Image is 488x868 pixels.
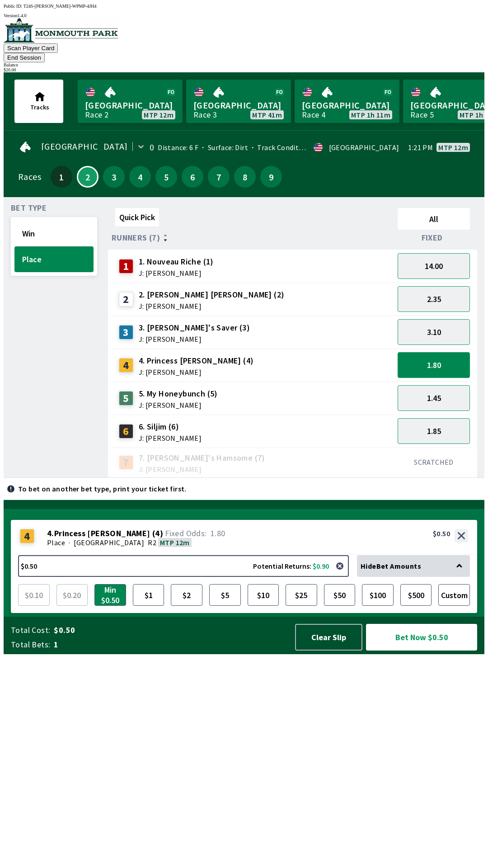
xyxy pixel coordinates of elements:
[260,166,282,188] button: 9
[398,385,470,411] button: 1.45
[139,289,285,301] span: 2. [PERSON_NAME] [PERSON_NAME] (2)
[115,208,159,226] button: Quick Pick
[193,111,217,118] div: Race 3
[4,53,45,62] button: End Session
[119,358,133,373] div: 4
[329,144,399,151] div: [GEOGRAPHIC_DATA]
[152,529,163,538] span: ( 4 )
[324,584,356,606] button: $50
[210,174,227,180] span: 7
[286,584,317,606] button: $25
[364,586,391,604] span: $100
[295,80,399,123] a: [GEOGRAPHIC_DATA]Race 4MTP 1h 11m
[133,584,164,606] button: $1
[398,319,470,345] button: 3.10
[198,143,248,152] span: Surface: Dirt
[4,62,484,67] div: Balance
[18,485,187,492] p: To bet on another bet type, print your ticket first.
[139,368,254,376] span: J: [PERSON_NAME]
[158,174,175,180] span: 5
[22,228,86,239] span: Win
[427,327,441,337] span: 3.10
[295,624,362,651] button: Clear Slip
[41,143,128,150] span: [GEOGRAPHIC_DATA]
[361,561,421,571] span: Hide Bet Amounts
[4,13,484,18] div: Version 1.4.0
[4,4,484,9] div: Public ID:
[263,174,280,180] span: 9
[427,393,441,403] span: 1.45
[69,538,70,547] span: ·
[47,538,65,547] span: Place
[366,624,477,651] button: Bet Now $0.50
[20,529,34,543] div: 4
[438,584,470,606] button: Custom
[18,555,349,577] button: $0.50Potential Returns: $0.90
[248,584,279,606] button: $10
[139,388,218,400] span: 5. My Honeybunch (5)
[160,538,190,547] span: MTP 12m
[250,586,277,604] span: $10
[54,529,150,538] span: Princess [PERSON_NAME]
[441,586,468,604] span: Custom
[351,111,390,118] span: MTP 1h 11m
[139,421,202,433] span: 6. Siljim (6)
[182,166,203,188] button: 6
[248,143,332,152] span: Track Condition: Heavy
[23,4,97,9] span: T24S-[PERSON_NAME]-WPMP-4JH4
[155,166,177,188] button: 5
[14,221,94,246] button: Win
[94,584,126,606] button: Min $0.50
[139,452,265,464] span: 7. [PERSON_NAME]'s Hamsome (7)
[119,455,133,470] div: 7
[14,246,94,272] button: Place
[374,632,469,643] span: Bet Now $0.50
[148,538,156,547] span: R2
[14,80,63,123] button: Tracks
[135,586,162,604] span: $1
[139,434,202,442] span: J: [PERSON_NAME]
[119,391,133,406] div: 5
[438,144,468,151] span: MTP 12m
[112,233,394,242] div: Runners (7)
[362,584,394,606] button: $100
[119,424,133,439] div: 6
[18,173,41,180] div: Races
[97,586,124,604] span: Min $0.50
[302,111,325,118] div: Race 4
[119,292,133,307] div: 2
[54,625,286,636] span: $0.50
[4,18,118,42] img: venue logo
[85,99,175,111] span: [GEOGRAPHIC_DATA]
[150,144,154,151] div: 0
[398,418,470,444] button: 1.85
[398,208,470,230] button: All
[54,639,286,650] span: 1
[139,256,214,268] span: 1. Nouveau Riche (1)
[408,144,433,151] span: 1:21 PM
[47,529,54,538] span: 4 .
[410,111,434,118] div: Race 5
[105,174,122,180] span: 3
[427,426,441,436] span: 1.85
[85,111,108,118] div: Race 2
[11,639,50,650] span: Total Bets:
[402,214,466,224] span: All
[53,174,70,180] span: 1
[139,401,218,409] span: J: [PERSON_NAME]
[208,166,230,188] button: 7
[398,253,470,279] button: 14.00
[51,166,72,188] button: 1
[158,143,198,152] span: Distance: 6 F
[234,166,256,188] button: 8
[129,166,151,188] button: 4
[74,538,144,547] span: [GEOGRAPHIC_DATA]
[119,325,133,340] div: 3
[398,458,470,467] div: SCRATCHED
[193,99,284,111] span: [GEOGRAPHIC_DATA]
[211,528,225,538] span: 1.80
[211,586,239,604] span: $5
[303,632,354,642] span: Clear Slip
[139,466,265,473] span: J: [PERSON_NAME]
[403,586,430,604] span: $500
